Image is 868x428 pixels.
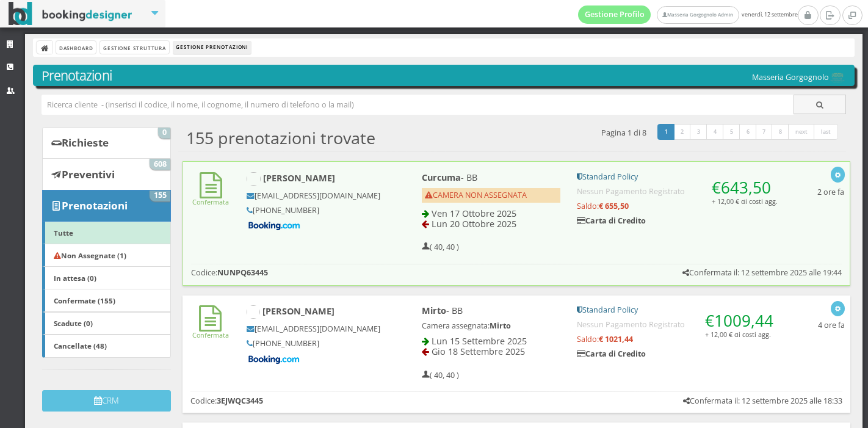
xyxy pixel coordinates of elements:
b: Curcuma [422,172,461,183]
span: Gio 18 Settembre 2025 [432,346,525,357]
a: Confermata [192,187,229,206]
a: Richieste 0 [42,127,171,159]
a: 6 [739,124,757,140]
h5: Saldo: [577,335,778,344]
span: Ven 17 Ottobre 2025 [432,208,516,219]
a: last [814,124,838,140]
a: Confermate (155) [42,289,171,312]
a: Tutte [42,221,171,244]
h5: Nessun Pagamento Registrato [577,187,778,196]
img: Booking-com-logo.png [247,220,302,231]
b: NUNPQ63445 [217,267,268,278]
button: CRM [42,390,171,412]
strong: € 655,50 [599,201,629,211]
a: 4 [706,124,724,140]
h5: [PHONE_NUMBER] [247,339,381,348]
h4: - BB [422,305,561,316]
h5: Confermata il: 12 settembre 2025 alle 18:33 [683,396,842,405]
span: CAMERA NON ASSEGNATA [425,190,527,200]
h5: 2 ore fa [817,187,844,197]
a: 5 [723,124,740,140]
span: Nessuna email di conferma al cliente [199,321,222,330]
span: Lun 15 Settembre 2025 [432,335,527,347]
h5: Confermata il: 12 settembre 2025 alle 19:44 [682,268,842,277]
span: 1009,44 [714,310,773,332]
a: Dashboard [56,41,96,54]
h5: Standard Policy [577,172,778,181]
a: Prenotazioni 155 [42,190,171,222]
h5: Camera assegnata: [422,321,561,330]
a: 3 [690,124,707,140]
span: € [705,310,773,332]
img: 0603869b585f11eeb13b0a069e529790.png [829,73,846,83]
span: 643,50 [721,176,771,198]
h4: - BB [422,172,560,183]
h5: Saldo: [577,201,778,211]
img: BookingDesigner.com [9,2,132,26]
a: Gestione Struttura [100,41,168,54]
strong: € 1021,44 [599,334,633,344]
input: Ricerca cliente - (inserisci il codice, il nome, il cognome, il numero di telefono o la mail) [42,95,794,115]
a: In attesa (0) [42,266,171,289]
h5: Nessun Pagamento Registrato [577,320,778,329]
h2: 155 prenotazioni trovate [186,128,375,148]
b: Preventivi [62,167,115,181]
h5: [EMAIL_ADDRESS][DOMAIN_NAME] [247,324,381,333]
a: 7 [756,124,773,140]
span: 0 [158,128,170,139]
h3: Prenotazioni [42,68,847,84]
span: 155 [150,190,170,201]
a: Masseria Gorgognolo Admin [657,6,739,24]
span: 608 [150,159,170,170]
a: Preventivi 608 [42,158,171,190]
h5: Masseria Gorgognolo [752,73,846,83]
span: € [712,176,771,198]
a: Cancellate (48) [42,335,171,358]
h5: [PHONE_NUMBER] [247,206,380,215]
h5: ( 40, 40 ) [422,242,459,252]
a: 2 [674,124,692,140]
a: next [788,124,815,140]
b: Non Assegnate (1) [54,250,126,260]
b: Confermate (155) [54,296,115,305]
span: Nessuna email di conferma al cliente [200,187,222,197]
a: Gestione Profilo [578,5,651,24]
img: Booking-com-logo.png [247,354,302,365]
h5: Codice: [191,268,268,277]
h5: ( 40, 40 ) [422,371,459,380]
span: Lun 20 Ottobre 2025 [432,218,516,230]
h5: Standard Policy [577,305,778,314]
a: Scadute (0) [42,312,171,335]
a: Confermata [192,321,229,339]
b: Cancellate (48) [54,341,107,350]
b: [PERSON_NAME] [262,305,335,317]
b: Scadute (0) [54,318,93,328]
b: In attesa (0) [54,273,96,283]
a: 8 [772,124,789,140]
small: + 12,00 € di costi agg. [712,197,778,206]
a: Non Assegnate (1) [42,244,171,267]
h5: 4 ore fa [818,321,845,330]
h5: Pagina 1 di 8 [601,128,646,137]
a: 1 [657,124,675,140]
b: Carta di Credito [577,216,646,226]
b: Richieste [62,136,109,150]
span: venerdì, 12 settembre [578,5,798,24]
h5: [EMAIL_ADDRESS][DOMAIN_NAME] [247,191,380,200]
li: Gestione Prenotazioni [173,41,251,54]
b: [PERSON_NAME] [263,172,335,184]
b: 3EJWQC3445 [217,396,263,406]
small: + 12,00 € di costi agg. [705,330,771,339]
b: Mirto [422,305,446,316]
b: Tutte [54,228,73,238]
b: Mirto [490,321,511,331]
h5: Codice: [190,396,263,405]
b: Carta di Credito [577,349,646,359]
b: Prenotazioni [62,198,128,212]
